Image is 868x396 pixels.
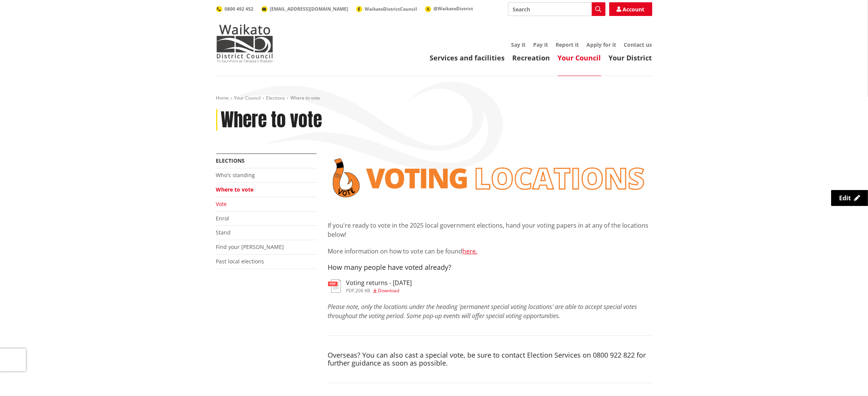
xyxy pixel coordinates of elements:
input: Search input [508,2,605,16]
nav: breadcrumb [216,95,652,101]
a: Who's standing [216,171,255,179]
a: Where to vote [216,186,254,193]
a: Services and facilities [430,53,505,62]
span: @WaikatoDistrict [434,5,473,12]
iframe: Messenger Launcher [833,364,860,391]
span: Download [378,287,400,294]
a: Report it [556,41,579,48]
a: here. [463,247,478,255]
a: Voting returns - [DATE] pdf,206 KB Download [328,279,412,293]
img: voting locations banner [328,154,652,202]
a: Enrol [216,215,229,222]
h4: Overseas? You can also cast a special vote, be sure to contact Election Services on 0800 922 822 ... [328,351,652,367]
span: pdf [346,287,355,294]
div: , [346,288,412,293]
a: Contact us [624,41,652,48]
a: 0800 492 452 [216,6,254,12]
a: Account [609,2,652,16]
a: Say it [511,41,526,48]
span: [EMAIL_ADDRESS][DOMAIN_NAME] [270,6,349,12]
a: Edit [831,190,868,206]
h3: Voting returns - [DATE] [346,279,412,287]
p: More information on how to vote can be found [328,247,652,256]
a: Elections [216,157,245,164]
span: 206 KB [356,287,371,294]
a: Your Council [234,95,261,101]
img: Waikato District Council - Te Kaunihera aa Takiwaa o Waikato [216,24,273,62]
h4: How many people have voted already? [328,263,652,272]
a: Stand [216,229,231,236]
h1: Where to vote [221,109,322,131]
span: Where to vote [291,95,320,101]
a: Apply for it [587,41,616,48]
a: [EMAIL_ADDRESS][DOMAIN_NAME] [261,6,349,12]
em: Please note, only the locations under the heading 'permanent special voting locations' are able t... [328,303,637,320]
a: Pay it [534,41,548,48]
span: WaikatoDistrictCouncil [365,6,417,12]
img: document-pdf.svg [328,279,341,293]
a: Your District [609,53,652,62]
a: Past local elections [216,258,264,265]
a: Elections [266,95,285,101]
a: Find your [PERSON_NAME] [216,243,284,250]
a: Vote [216,200,227,208]
a: @WaikatoDistrict [425,5,473,12]
a: WaikatoDistrictCouncil [356,6,417,12]
a: Your Council [558,53,601,62]
a: Home [216,95,229,101]
span: Edit [839,194,851,202]
p: If you're ready to vote in the 2025 local government elections, hand your voting papers in at any... [328,221,652,239]
span: 0800 492 452 [225,6,254,12]
a: Recreation [513,53,550,62]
